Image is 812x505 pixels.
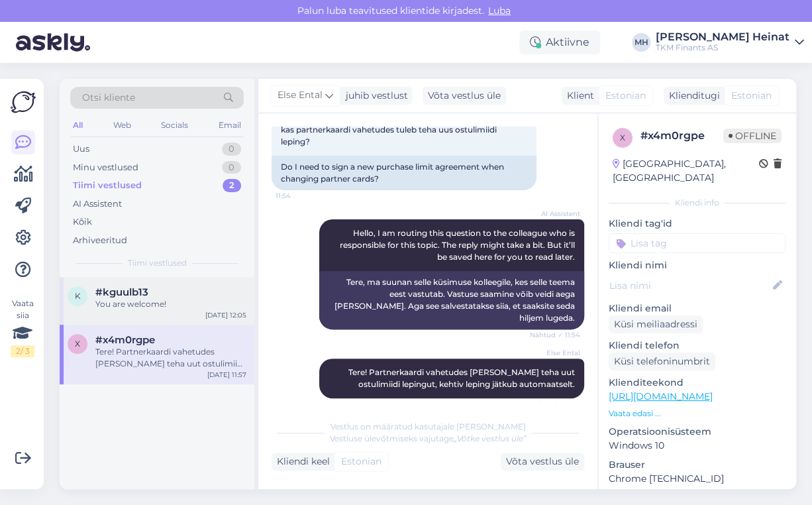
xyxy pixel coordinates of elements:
span: Nähtud ✓ 11:57 [531,399,580,409]
p: Vaata edasi ... [609,408,786,420]
input: Lisa nimi [609,278,770,293]
p: Operatsioonisüsteem [609,425,786,439]
span: Estonian [341,455,381,469]
a: [PERSON_NAME] HeinatTKM Finants AS [656,32,804,53]
p: Chrome [TECHNICAL_ID] [609,472,786,486]
p: Kliendi nimi [609,258,786,272]
div: Uus [73,142,89,156]
span: Vestlus on määratud kasutajale [PERSON_NAME] [330,421,526,431]
div: 2 / 3 [11,345,34,357]
span: Nähtud ✓ 11:54 [530,330,580,340]
div: MH [632,33,650,52]
span: Luba [484,5,515,17]
div: Küsi meiliaadressi [609,315,703,333]
div: You are welcome! [95,298,246,310]
div: Kliendi keel [272,455,330,469]
span: Tere! Partnerkaardi vahetudes [PERSON_NAME] teha uut ostulimiidi lepingut, kehtiv leping jätkub a... [348,367,577,389]
div: 0 [222,161,241,174]
span: Hello, I am routing this question to the colleague who is responsible for this topic. The reply m... [340,228,577,262]
span: Otsi kliente [82,91,135,105]
p: Windows 10 [609,439,786,453]
span: k [75,291,81,301]
div: Arhiveeritud [73,234,127,247]
p: Kliendi tag'id [609,217,786,231]
div: 0 [222,142,241,156]
div: Email [216,117,244,134]
p: Kliendi email [609,302,786,315]
div: Võta vestlus üle [501,453,584,471]
div: Do I need to sign a new purchase limit agreement when changing partner cards? [272,156,536,190]
span: Estonian [605,89,646,103]
p: Brauser [609,458,786,472]
div: Aktiivne [519,30,600,54]
div: Kõik [73,215,92,229]
div: Web [111,117,134,134]
span: 11:54 [276,191,325,201]
p: Klienditeekond [609,376,786,390]
span: x [620,133,625,142]
div: Tiimi vestlused [73,179,142,192]
div: [PERSON_NAME] Heinat [656,32,789,42]
span: Vestluse ülevõtmiseks vajutage [330,433,527,443]
span: Else Ental [531,348,580,358]
div: Socials [158,117,191,134]
div: Vaata siia [11,298,34,357]
span: #kguulb13 [95,286,148,298]
div: AI Assistent [73,197,122,211]
span: Offline [723,129,782,143]
p: Kliendi telefon [609,339,786,353]
div: Tere! Partnerkaardi vahetudes [PERSON_NAME] teha uut ostulimiidi lepingut, kehtiv leping jätkub a... [95,346,246,370]
div: [DATE] 11:57 [207,370,246,380]
img: Askly Logo [11,89,36,115]
a: [URL][DOMAIN_NAME] [609,390,713,402]
span: x [75,339,80,349]
span: Else Ental [278,88,323,103]
div: Minu vestlused [73,161,138,174]
div: # x4m0rgpe [640,128,723,144]
span: #x4m0rgpe [95,334,155,346]
div: juhib vestlust [340,89,408,103]
i: „Võtke vestlus üle” [454,433,527,443]
div: Küsi telefoninumbrit [609,353,715,370]
input: Lisa tag [609,233,786,253]
div: Võta vestlus üle [423,87,506,105]
div: All [70,117,85,134]
span: Estonian [731,89,772,103]
span: AI Assistent [531,209,580,219]
div: Klient [562,89,594,103]
div: TKM Finants AS [656,42,789,53]
div: Tere, ma suunan selle küsimuse kolleegile, kes selle teema eest vastutab. Vastuse saamine võib ve... [319,271,584,329]
div: Kliendi info [609,197,786,209]
span: Tiimi vestlused [128,257,187,269]
div: [DATE] 12:05 [205,310,246,320]
div: Klienditugi [664,89,720,103]
div: 2 [223,179,241,192]
div: [GEOGRAPHIC_DATA], [GEOGRAPHIC_DATA] [613,157,759,185]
